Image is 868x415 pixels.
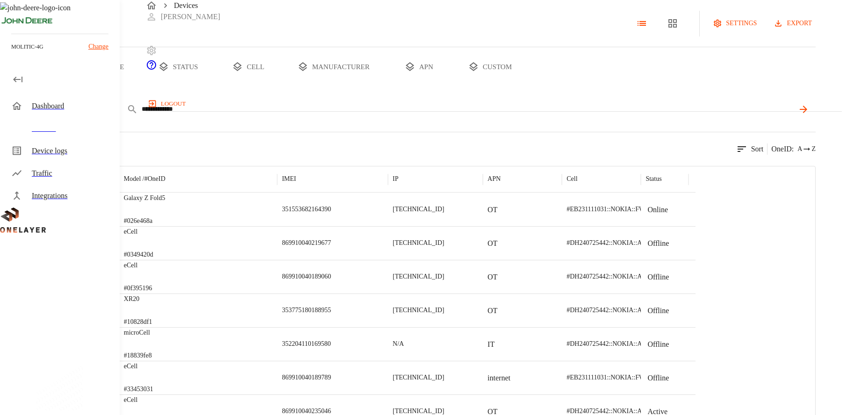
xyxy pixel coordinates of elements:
[282,174,296,184] p: IMEI
[567,408,652,415] span: #DH240725442::NOKIA::ASIB
[146,96,189,111] button: logout
[124,174,165,184] p: Model /
[124,385,153,394] p: #33453031
[567,273,652,280] span: #DH240725442::NOKIA::ASIB
[124,227,153,236] p: eCell
[124,328,152,337] p: microCell
[647,305,669,316] p: Offline
[146,64,157,72] a: onelayer-support
[567,374,662,381] span: #EB231111031::NOKIA::FW2QQD
[647,372,669,384] p: Offline
[567,174,577,184] p: Cell
[282,238,331,248] p: 869910040219677
[647,339,669,350] p: Offline
[647,204,668,215] p: Online
[146,64,157,72] span: Support Portal
[811,144,816,154] span: Z
[488,305,497,316] p: OT
[124,261,152,270] p: eCell
[488,272,497,283] p: OT
[124,362,153,371] p: eCell
[751,143,764,155] p: Sort
[567,239,652,246] span: #DH240725442::NOKIA::ASIB
[124,351,152,360] p: #18839fe8
[393,272,444,281] p: [TECHNICAL_ID]
[393,174,398,184] p: IP
[488,238,497,249] p: OT
[282,373,331,382] p: 869910040189789
[146,96,842,111] a: logout
[161,11,220,22] p: [PERSON_NAME]
[488,204,497,215] p: OT
[282,339,330,349] p: 352204110169580
[144,175,165,182] span: # OneID
[124,395,152,405] p: eCell
[124,294,152,304] p: XR20
[797,144,802,154] span: A
[124,216,165,226] p: #026e468a
[282,205,331,214] p: 351553682164390
[393,238,444,248] p: [TECHNICAL_ID]
[567,340,652,347] span: #DH240725442::NOKIA::ASIB
[393,339,404,349] p: N/A
[488,372,510,384] p: internet
[124,193,165,203] p: Galaxy Z Fold5
[488,174,501,184] p: APN
[567,307,652,314] span: #DH240725442::NOKIA::ASIB
[282,306,331,315] p: 353775180188955
[488,339,495,350] p: IT
[124,250,153,259] p: #0349420d
[393,373,444,382] p: [TECHNICAL_ID]
[282,272,331,281] p: 869910040189060
[393,205,444,214] p: [TECHNICAL_ID]
[646,174,661,184] p: Status
[647,238,669,249] p: Offline
[124,317,152,327] p: #10828df1
[647,272,669,283] p: Offline
[393,306,444,315] p: [TECHNICAL_ID]
[124,284,152,293] p: #0f395196
[567,206,662,213] span: #EB231111031::NOKIA::FW2QQD
[771,143,794,155] p: OneID :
